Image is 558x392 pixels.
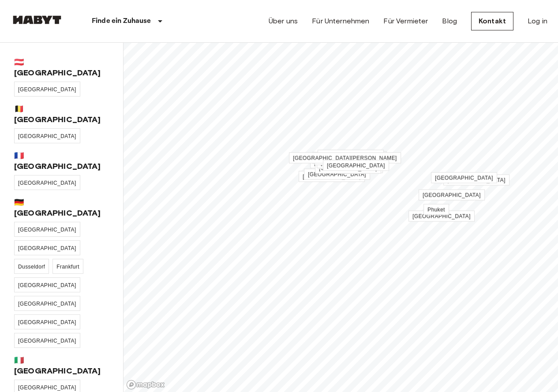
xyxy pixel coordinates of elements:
a: Log in [528,16,547,26]
a: [GEOGRAPHIC_DATA] [408,211,475,222]
span: [GEOGRAPHIC_DATA] [308,172,366,178]
a: [GEOGRAPHIC_DATA] [14,240,80,255]
a: Blog [442,16,457,26]
a: Kontakt [471,12,513,30]
span: [GEOGRAPHIC_DATA] [18,338,76,344]
a: [GEOGRAPHIC_DATA] [431,172,497,183]
span: 🇫🇷 [GEOGRAPHIC_DATA] [14,150,109,172]
div: Map marker [315,156,381,165]
div: Map marker [431,174,497,183]
span: [GEOGRAPHIC_DATA] [18,385,76,391]
span: [GEOGRAPHIC_DATA] [18,245,76,251]
a: [GEOGRAPHIC_DATA] [419,190,485,201]
a: Dusseldorf [14,259,49,274]
div: Map marker [315,164,381,173]
a: Phuket [423,204,449,215]
a: [GEOGRAPHIC_DATA] [304,169,370,180]
span: Phuket [427,207,445,213]
span: [GEOGRAPHIC_DATA] [303,174,361,180]
a: Für Unternehmen [312,16,369,26]
div: Map marker [408,212,475,221]
div: Map marker [299,172,365,182]
span: [GEOGRAPHIC_DATA] [18,86,76,93]
p: Finde ein Zuhause [92,16,151,26]
span: Frankfurt [56,264,79,270]
div: Map marker [419,191,485,200]
a: [GEOGRAPHIC_DATA] [14,333,80,348]
span: 🇮🇹 [GEOGRAPHIC_DATA] [14,355,109,376]
a: [GEOGRAPHIC_DATA] [14,277,80,292]
a: Frankfurt [52,259,83,274]
div: Map marker [289,154,401,163]
span: [GEOGRAPHIC_DATA] [18,301,76,307]
span: [GEOGRAPHIC_DATA] [18,180,76,186]
div: Map marker [423,205,449,215]
a: Über uns [269,16,298,26]
a: Für Vermieter [383,16,428,26]
a: [GEOGRAPHIC_DATA] [14,128,80,143]
a: [GEOGRAPHIC_DATA] [14,314,80,329]
a: [GEOGRAPHIC_DATA] [14,222,80,237]
span: 🇧🇪 [GEOGRAPHIC_DATA] [14,104,109,125]
a: Mapbox logo [126,380,165,390]
a: [GEOGRAPHIC_DATA] [315,163,381,174]
a: [GEOGRAPHIC_DATA] [14,175,80,190]
span: [GEOGRAPHIC_DATA] [447,177,506,183]
a: [GEOGRAPHIC_DATA][PERSON_NAME] [289,153,401,164]
a: [GEOGRAPHIC_DATA] [323,160,389,171]
div: Map marker [318,151,384,161]
span: [GEOGRAPHIC_DATA] [327,163,385,169]
div: Map marker [304,170,370,179]
a: [GEOGRAPHIC_DATA] [299,171,365,182]
div: Map marker [319,160,385,169]
span: [GEOGRAPHIC_DATA] [18,319,76,325]
span: [GEOGRAPHIC_DATA][PERSON_NAME] [293,155,397,161]
img: Habyt [11,15,64,24]
a: [GEOGRAPHIC_DATA] [14,82,80,97]
div: Map marker [323,161,389,171]
div: Map marker [317,159,383,168]
a: [GEOGRAPHIC_DATA] [14,296,80,311]
span: [GEOGRAPHIC_DATA] [423,192,481,198]
span: [GEOGRAPHIC_DATA] [435,175,493,181]
span: [GEOGRAPHIC_DATA] [18,282,76,288]
span: [GEOGRAPHIC_DATA] [18,133,76,139]
span: [GEOGRAPHIC_DATA] [412,213,471,220]
a: [GEOGRAPHIC_DATA] [312,152,378,163]
span: 🇩🇪 [GEOGRAPHIC_DATA] [14,197,109,218]
a: [GEOGRAPHIC_DATA] [318,150,384,161]
span: [GEOGRAPHIC_DATA] [18,227,76,233]
span: 🇦🇹 [GEOGRAPHIC_DATA] [14,57,109,78]
div: Map marker [310,159,376,168]
span: Dusseldorf [18,264,45,270]
div: Map marker [443,176,509,185]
